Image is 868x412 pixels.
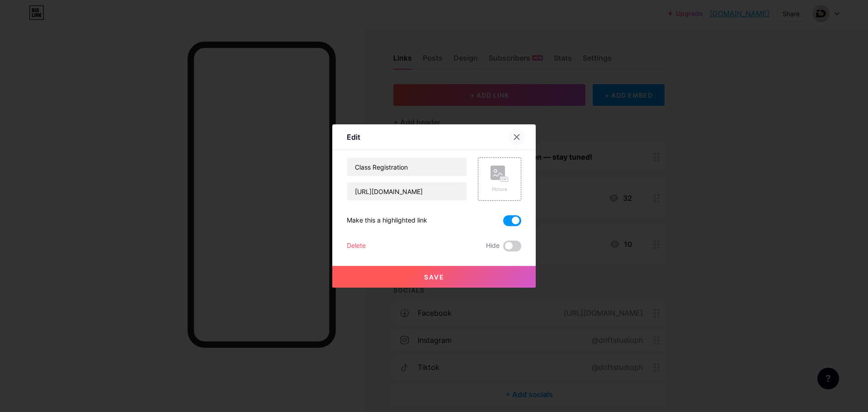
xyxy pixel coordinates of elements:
button: Save [332,266,536,288]
span: Save [424,273,444,281]
input: URL [347,182,467,200]
div: Delete [347,241,366,251]
div: Edit [347,132,360,142]
span: Hide [486,241,500,251]
input: Title [347,158,467,176]
div: Make this a highlighted link [347,215,427,226]
div: Picture [491,186,509,193]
